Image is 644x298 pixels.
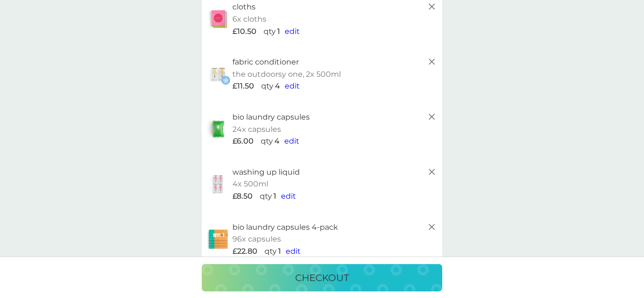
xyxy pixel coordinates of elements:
span: edit [285,27,300,36]
p: checkout [295,270,349,285]
button: checkout [202,264,442,291]
span: £10.50 [232,25,256,38]
p: 4x 500ml [232,178,268,190]
p: the outdoorsy one, 2x 500ml [232,68,341,81]
p: 6x cloths [232,13,266,25]
p: 1 [278,245,281,258]
span: £22.80 [232,245,257,258]
p: qty [264,245,277,258]
p: qty [260,190,272,202]
p: washing up liquid [232,166,300,178]
button: edit [284,135,299,147]
span: edit [284,137,299,145]
button: edit [286,245,301,258]
p: cloths [232,1,256,13]
p: qty [264,25,276,38]
p: bio laundry capsules 4-pack [232,221,338,234]
span: edit [281,192,296,201]
p: qty [261,135,273,147]
p: 1 [273,190,276,202]
span: edit [286,247,301,256]
p: 4 [275,80,280,92]
p: 1 [277,25,280,38]
span: £6.00 [232,135,254,147]
button: edit [285,80,300,92]
button: edit [281,190,296,202]
p: qty [261,80,273,92]
span: £8.50 [232,190,253,202]
p: bio laundry capsules [232,111,310,123]
button: edit [285,25,300,38]
p: 24x capsules [232,123,281,136]
p: 4 [274,135,280,147]
span: £11.50 [232,80,254,92]
p: 96x capsules [232,233,281,245]
p: fabric conditioner [232,56,299,68]
span: edit [285,81,300,90]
